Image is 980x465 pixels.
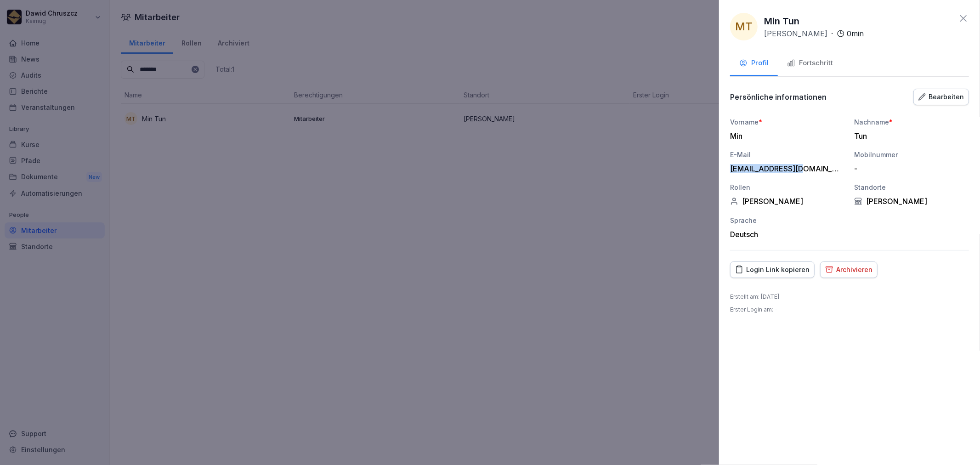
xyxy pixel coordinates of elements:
div: - [854,164,964,173]
p: Erstellt am : [DATE] [730,293,779,301]
span: – [775,306,777,313]
p: 0 min [847,28,864,39]
div: [PERSON_NAME] [730,197,845,206]
button: Archivieren [820,261,878,278]
button: Fortschritt [778,51,842,76]
div: Sprache [730,215,845,225]
div: Profil [739,58,769,68]
p: Persönliche informationen [730,92,827,102]
div: Login Link kopieren [735,265,810,275]
div: Standorte [854,182,969,192]
div: Vorname [730,117,845,127]
div: Min [730,131,840,141]
div: MT [730,13,758,40]
div: E-Mail [730,150,845,159]
div: Fortschritt [787,58,833,68]
p: Erster Login am : [730,306,777,314]
button: Bearbeiten [913,89,969,105]
div: Rollen [730,182,845,192]
div: Nachname [854,117,969,127]
div: Archivieren [825,265,872,275]
div: [PERSON_NAME] [854,197,969,206]
button: Profil [730,51,778,76]
div: Deutsch [730,230,845,239]
p: Min Tun [764,14,799,28]
div: Mobilnummer [854,150,969,159]
div: [EMAIL_ADDRESS][DOMAIN_NAME] [730,164,840,173]
div: Tun [854,131,964,141]
div: Bearbeiten [918,92,964,102]
div: · [764,28,864,39]
p: [PERSON_NAME] [764,28,827,39]
button: Login Link kopieren [730,261,815,278]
